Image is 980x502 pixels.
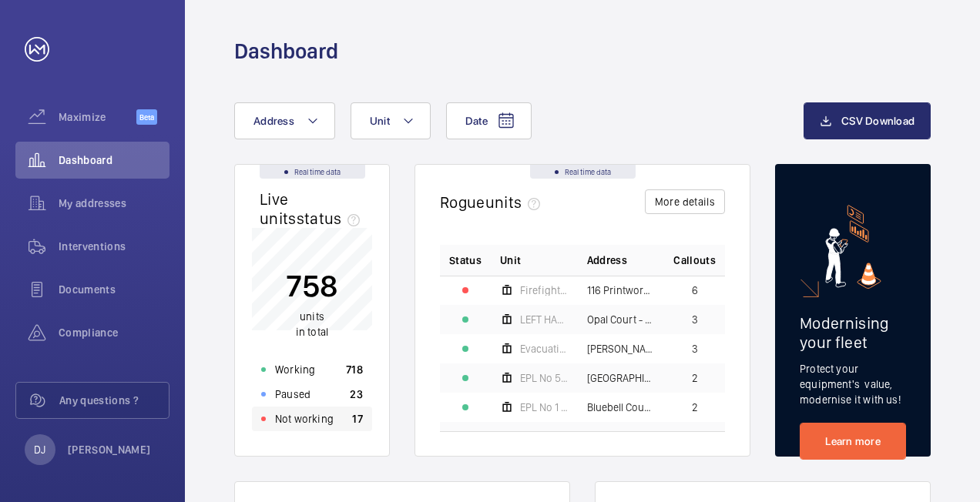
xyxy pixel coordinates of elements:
[59,196,169,211] span: My addresses
[59,239,169,254] span: Interventions
[59,282,169,297] span: Documents
[800,313,906,352] h2: Modernising your fleet
[59,325,169,340] span: Compliance
[352,411,363,427] p: 17
[500,253,521,268] span: Unit
[234,102,335,139] button: Address
[587,285,656,296] span: 116 Printworks Apartments Flats 1-65 - High Risk Building - 116 Printworks Apartments Flats 1-65
[346,362,363,377] p: 718
[59,393,169,408] span: Any questions ?
[234,37,338,65] h1: Dashboard
[275,362,315,377] p: Working
[587,343,656,354] span: [PERSON_NAME] Court - High Risk Building - [PERSON_NAME][GEOGRAPHIC_DATA]
[59,152,169,168] span: Dashboard
[34,442,45,457] p: DJ
[286,309,338,340] p: in total
[275,387,310,402] p: Paused
[297,209,367,228] span: status
[275,411,334,427] p: Not working
[692,373,698,383] span: 2
[253,115,294,127] span: Address
[587,373,656,383] span: [GEOGRAPHIC_DATA] 103-120 - High Risk Building - [GEOGRAPHIC_DATA] 103-120
[520,402,569,413] span: EPL No 1 Flats 2-25
[260,189,366,228] h2: Live units
[485,192,547,212] span: units
[587,314,656,325] span: Opal Court - High Risk Building - Opal Court
[673,253,716,268] span: Callouts
[286,266,338,305] p: 758
[440,192,546,212] h2: Rogue
[446,102,532,139] button: Date
[800,361,906,407] p: Protect your equipment's value, modernise it with us!
[692,343,698,354] span: 3
[520,285,569,296] span: Firefighters - EPL Flats 1-65 No 1
[587,253,627,268] span: Address
[520,343,569,354] span: Evacuation - EPL Passenger Lift No 2
[260,165,365,179] div: Real time data
[350,387,363,402] p: 23
[825,205,881,289] img: marketing-card.svg
[351,102,431,139] button: Unit
[841,115,915,127] span: CSV Download
[692,285,698,296] span: 6
[465,115,488,127] span: Date
[68,442,151,457] p: [PERSON_NAME]
[59,109,136,125] span: Maximize
[520,373,569,383] span: EPL No 5 Flats 103-120 Blk D
[692,314,698,325] span: 3
[300,310,324,323] span: units
[804,102,931,139] button: CSV Download
[692,402,698,413] span: 2
[587,402,656,413] span: Bluebell Court 1 Flats 2-25 - High Risk Building - [GEOGRAPHIC_DATA] 1 Flats 2-25
[136,109,157,125] span: Beta
[530,165,636,179] div: Real time data
[645,189,725,214] button: More details
[370,115,390,127] span: Unit
[449,253,482,268] p: Status
[800,423,906,460] a: Learn more
[520,314,569,325] span: LEFT HAND 10 Floors Machine Roomless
